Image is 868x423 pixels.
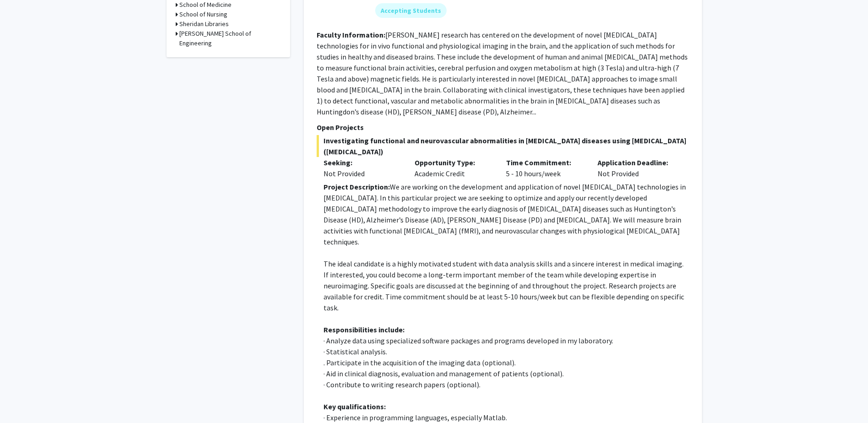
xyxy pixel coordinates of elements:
div: Not Provided [591,157,682,179]
p: Open Projects [317,122,689,133]
p: · Analyze data using specialized software packages and programs developed in my laboratory. [323,335,689,346]
p: . Participate in the acquisition of the imaging data (optional). [323,357,689,368]
p: The ideal candidate is a highly motivated student with data analysis skills and a sincere interes... [323,258,689,313]
p: · Aid in clinical diagnosis, evaluation and management of patients (optional). [323,368,689,379]
div: 5 - 10 hours/week [499,157,591,179]
iframe: Chat [7,382,39,416]
strong: Key qualifications: [323,402,386,411]
p: · Statistical analysis. [323,346,689,357]
h3: Sheridan Libraries [179,19,229,29]
strong: Project Description: [323,182,390,191]
p: We are working on the development and application of novel [MEDICAL_DATA] technologies in [MEDICA... [323,181,689,247]
b: Faculty Information: [317,30,385,39]
h3: [PERSON_NAME] School of Engineering [179,29,281,48]
p: Application Deadline: [598,157,675,168]
p: Opportunity Type: [415,157,492,168]
p: Seeking: [323,157,401,168]
div: Not Provided [323,168,401,179]
mat-chip: Accepting Students [375,3,447,18]
span: Investigating functional and neurovascular abnormalities in [MEDICAL_DATA] diseases using [MEDICA... [317,135,689,157]
h3: School of Nursing [179,10,227,19]
p: · Experience in programming languages, especially Matlab. [323,412,689,423]
p: · Contribute to writing research papers (optional). [323,379,689,390]
div: Academic Credit [408,157,499,179]
fg-read-more: [PERSON_NAME] research has centered on the development of novel [MEDICAL_DATA] technologies for i... [317,30,688,116]
p: Time Commitment: [506,157,584,168]
strong: Responsibilities include: [323,325,404,334]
